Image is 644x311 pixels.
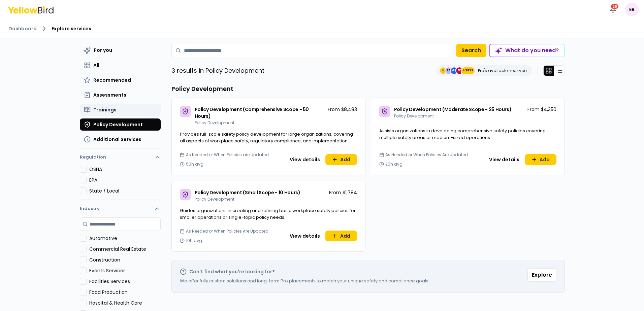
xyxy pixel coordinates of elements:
[490,44,564,57] div: What do you need?
[80,89,161,101] button: Assessments
[379,128,546,141] span: Assists organizations in developing comprehensive safety policies covering multiple safety areas ...
[485,154,523,165] button: View details
[180,207,356,220] span: Guides organizations in creating and refining basic workplace safety policies for smaller operati...
[93,136,141,143] span: Additional Services
[89,300,161,306] label: Hospital & Health Care
[456,44,486,57] button: Search
[328,106,357,113] p: From $8,483
[195,106,309,119] span: Policy Development (Comprehensive Scope - 50 Hours)
[610,3,619,9] div: 29
[189,268,275,275] h2: Can't find what you're looking for?
[463,67,473,74] span: +2633
[89,187,161,194] label: State / Local
[80,104,161,116] button: Trainings
[8,25,636,33] nav: breadcrumb
[89,235,161,242] label: Automotive
[180,278,429,284] p: We offer fully custom solutions and long-term Pro placements to match your unique safety and comp...
[325,231,357,241] button: Add
[186,238,202,243] span: 10h avg
[394,106,512,113] span: Policy Development (Moderate Scope - 25 Hours)
[445,67,452,74] span: SB
[80,44,161,57] button: For you
[527,268,556,282] button: Explore
[171,84,565,94] h3: Policy Development
[89,278,161,285] label: Facilities Services
[80,133,161,145] button: Additional Services
[186,162,203,167] span: 50h avg
[80,200,161,217] button: Industry
[195,189,300,196] span: Policy Development (Small Scope - 10 Hours)
[440,67,447,74] span: JL
[286,154,324,165] button: View details
[171,66,264,75] p: 3 results in Policy Development
[93,121,143,128] span: Policy Development
[525,154,556,165] button: Add
[89,246,161,252] label: Commercial Real Estate
[52,25,91,32] span: Explore services
[80,118,161,131] button: Policy Development
[180,131,353,150] span: Provides full-scale safety policy development for large organizations, covering all aspects of wo...
[94,47,112,54] span: For you
[489,44,565,57] button: What do you need?
[89,289,161,296] label: Food Production
[286,231,324,241] button: View details
[89,166,161,173] label: OSHA
[385,162,402,167] span: 25h avg
[89,267,161,274] label: Events Services
[89,256,161,263] label: Construction
[195,120,234,126] span: Policy Development
[93,77,131,83] span: Recommended
[93,92,126,98] span: Assessments
[329,189,357,196] p: From $1,784
[625,3,639,16] span: EB
[80,166,161,200] div: Regulation
[93,62,99,69] span: All
[186,229,268,234] span: As Needed or When Policies Are Updated
[527,106,556,113] p: From $4,350
[8,25,37,32] a: Dashboard
[93,106,117,113] span: Trainings
[89,177,161,183] label: EPA
[456,67,463,74] span: FD
[325,154,357,165] button: Add
[80,74,161,86] button: Recommended
[186,152,269,158] span: As Needed or When Policies are Updated
[80,151,161,166] button: Regulation
[80,59,161,71] button: All
[394,113,434,119] span: Policy Development
[606,3,620,16] button: 29
[478,68,527,73] p: Pro's available near you
[195,196,234,202] span: Policy Development
[451,67,457,74] span: MB
[385,152,468,158] span: As Needed or When Policies Are Updated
